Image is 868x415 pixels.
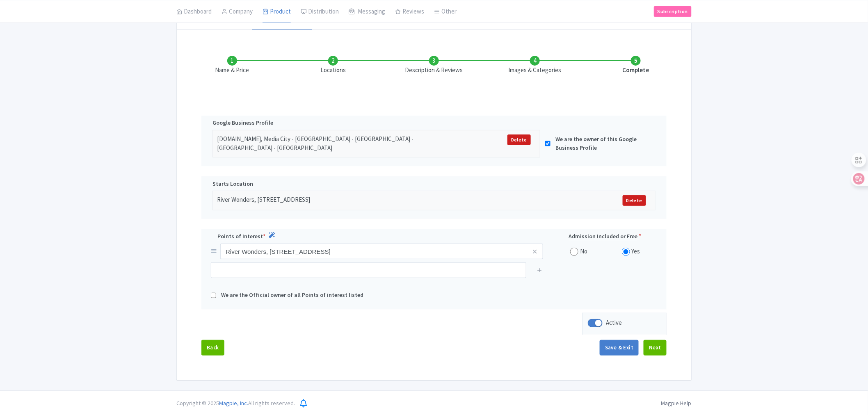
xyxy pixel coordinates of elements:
a: Delete [507,135,531,145]
label: We are the Official owner of all Points of interest listed [221,291,363,300]
li: Description & Reviews [384,56,484,75]
button: Next [644,340,667,356]
li: Name & Price [182,56,283,75]
a: Delete [623,195,646,206]
div: [DOMAIN_NAME], Media City - [GEOGRAPHIC_DATA] - [GEOGRAPHIC_DATA] - [GEOGRAPHIC_DATA] - [GEOGRAPH... [217,135,456,153]
div: Copyright © 2025 All rights reserved. [171,399,300,408]
a: Subscription [654,6,692,16]
span: Starts Location [212,180,253,188]
label: We are the owner of this Google Business Profile [555,135,646,152]
label: No [580,247,587,256]
span: Admission Included or Free [569,232,637,241]
a: Magpie Help [661,399,692,407]
span: Points of Interest [217,232,263,241]
button: Back [201,340,224,356]
span: Google Business Profile [212,119,273,128]
label: Yes [632,247,640,256]
div: River Wonders, [STREET_ADDRESS] [217,195,542,206]
li: Complete [585,56,686,75]
span: Magpie, Inc. [219,399,248,407]
li: Images & Categories [484,56,585,75]
div: Active [606,318,622,328]
li: Locations [283,56,384,75]
button: Save & Exit [600,340,639,356]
